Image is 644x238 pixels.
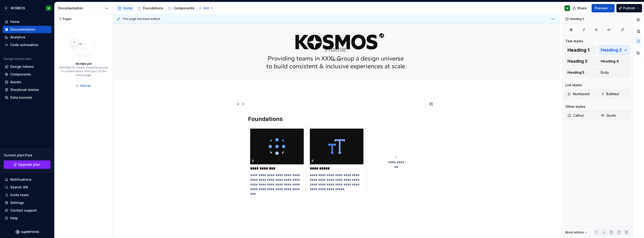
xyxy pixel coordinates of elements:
[247,56,424,63] textarea: sdsd
[623,6,635,11] span: Publish
[601,92,619,96] span: Bulleted
[3,199,51,206] a: Settings
[3,18,51,25] a: Home
[565,111,597,120] button: Callout
[3,86,51,94] a: Storybook stories
[10,27,35,32] div: Documentation
[566,6,568,10] div: M
[10,80,21,84] div: Assets
[3,33,51,41] a: Analytics
[10,95,32,100] div: Data sources
[56,17,72,21] div: Pages
[10,208,37,213] div: Contact support
[10,185,28,190] div: Search ⌘K
[565,104,585,109] div: Other styles
[58,6,102,11] div: Documentation
[11,6,25,11] div: KOSMOS
[567,48,589,52] span: Heading 1
[143,6,163,11] div: Foundations
[599,111,630,120] button: Quote
[15,230,39,234] svg: Supernova Logo
[10,19,20,24] div: Home
[3,26,51,33] a: Documentation
[567,113,584,118] span: Callout
[59,66,108,77] div: Add tabs to create separate pieces of content about one topic on the same page.
[567,92,589,96] span: Numbered
[3,191,51,199] a: Invite team
[4,57,31,61] div: Design system data
[601,59,619,64] span: Heading 4
[48,6,50,10] div: M
[247,44,424,55] textarea: Home
[3,78,51,86] a: Assets
[565,57,597,66] button: Heading 3
[174,6,194,11] div: Components
[4,160,51,169] button: Upgrade plan
[595,6,608,11] span: Preview
[3,63,51,70] a: Design tokens
[567,70,584,75] span: Heading 5
[4,153,51,158] div: Current plan : Free
[10,43,39,47] div: Code automation
[166,4,196,12] a: Components
[565,83,582,87] div: List styles
[599,57,630,66] button: Heading 4
[18,162,40,167] span: Upgrade plan
[567,59,587,64] span: Heading 3
[10,177,32,182] div: Notifications
[3,71,51,78] a: Components
[3,184,51,191] button: Search ⌘K
[203,6,209,10] span: Add
[577,6,587,11] span: Share
[10,193,29,197] div: Invite team
[565,68,597,77] button: Heading 5
[3,41,51,49] a: Code automation
[116,4,135,12] a: Home
[10,35,25,40] div: Analytics
[76,62,91,66] div: No tabs yet
[599,68,630,77] button: Body
[1,3,53,13] button: XKOSMOSM
[74,83,93,89] button: Add tab
[3,207,51,214] button: Contact support
[565,89,597,99] button: Numbered
[116,4,196,13] div: Page tree
[248,115,425,123] h2: Foundations
[10,216,18,220] div: Help
[10,72,31,77] div: Components
[250,129,304,164] img: a90dd317-5bd6-46b0-bc1a-02f734e1d8d4.png
[310,129,363,164] img: d8c39d73-fe4b-4391-a29d-d0d8f770fd9b.png
[3,214,51,222] button: Help
[616,4,642,12] button: Publish
[3,176,51,183] button: Notifications
[80,84,91,88] span: Add tab
[565,229,588,236] div: Block actions
[3,5,9,11] div: X
[565,45,597,55] button: Heading 1
[565,39,583,43] div: Text styles
[565,231,584,234] div: Block actions
[601,70,609,75] span: Body
[10,200,24,205] div: Settings
[599,89,630,99] button: Bulleted
[122,17,161,21] span: This page has been edited.
[10,87,39,92] div: Storybook stories
[123,6,133,11] div: Home
[197,5,215,11] button: Add
[10,64,34,69] div: Design tokens
[3,94,51,101] a: Data sources
[135,4,165,12] a: Foundations
[601,113,616,118] span: Quote
[570,4,590,12] button: Share
[592,4,615,12] button: Preview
